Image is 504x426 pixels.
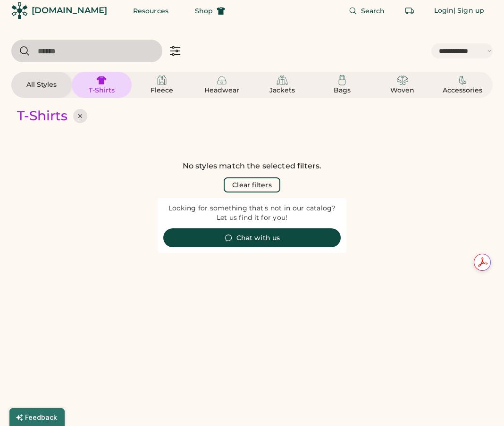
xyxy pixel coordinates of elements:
button: Retrieve an order [400,1,419,20]
div: [DOMAIN_NAME] [32,5,107,17]
span: Shop [195,8,213,14]
img: Jackets Icon [277,75,288,86]
img: T-Shirts Icon [96,75,107,86]
div: All Styles [20,80,63,90]
button: Search [337,1,396,20]
div: | Sign up [454,6,484,16]
div: Headwear [201,86,243,95]
img: Bags Icon [336,75,348,86]
img: Fleece Icon [156,75,168,86]
div: Woven [381,86,424,95]
div: Accessories [441,86,484,95]
div: Fleece [141,86,183,95]
button: Clear filters [224,177,280,192]
div: Looking for something that's not in our catalog? Let us find it for you! [163,204,341,223]
img: Rendered Logo - Screens [11,2,28,19]
img: Woven Icon [397,75,408,86]
div: Login [434,6,454,16]
span: Search [361,8,385,14]
button: Shop [184,1,236,20]
button: Resources [122,1,180,20]
div: Bags [321,86,363,95]
img: Accessories Icon [457,75,468,86]
div: No styles match the selected filters. [183,160,322,172]
button: Chat with us [163,228,341,247]
div: T-Shirts [80,86,123,95]
img: Headwear Icon [216,75,227,86]
div: T-Shirts [17,108,67,125]
div: Jackets [261,86,303,95]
